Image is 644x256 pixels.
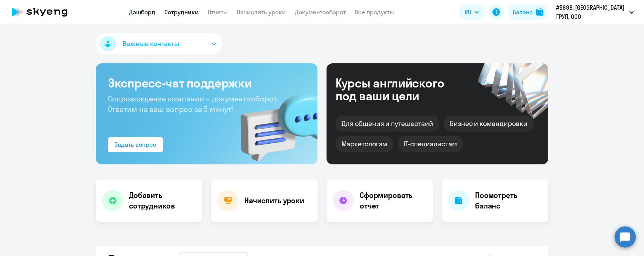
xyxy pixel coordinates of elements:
[108,137,163,152] button: Задать вопрос
[237,8,286,16] a: Начислить уроки
[465,8,471,17] span: RU
[475,190,542,211] h4: Посмотреть баланс
[336,77,465,102] div: Курсы английского под ваши цели
[513,8,533,17] div: Баланс
[444,116,534,132] div: Бизнес и командировки
[115,140,156,149] div: Задать вопрос
[164,8,199,16] a: Сотрудники
[244,195,304,206] h4: Начислить уроки
[536,8,543,16] img: balance
[336,136,393,152] div: Маркетологам
[459,5,484,20] button: RU
[508,5,548,20] button: Балансbalance
[552,3,638,21] button: #5698, [GEOGRAPHIC_DATA] ГРУП, ООО
[129,190,196,211] h4: Добавить сотрудников
[129,8,155,16] a: Дашборд
[230,80,317,164] img: bg-img
[336,116,439,132] div: Для общения и путешествий
[108,75,305,90] h3: Экспресс-чат поддержки
[556,3,626,21] p: #5698, [GEOGRAPHIC_DATA] ГРУП, ООО
[96,33,222,54] button: Важные контакты
[360,190,427,211] h4: Сформировать отчет
[398,136,463,152] div: IT-специалистам
[295,8,346,16] a: Документооборот
[123,39,179,49] span: Важные контакты
[208,8,228,16] a: Отчеты
[355,8,394,16] a: Все продукты
[108,94,278,114] span: Сопровождение компании + документооборот. Ответим на ваш вопрос за 5 минут!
